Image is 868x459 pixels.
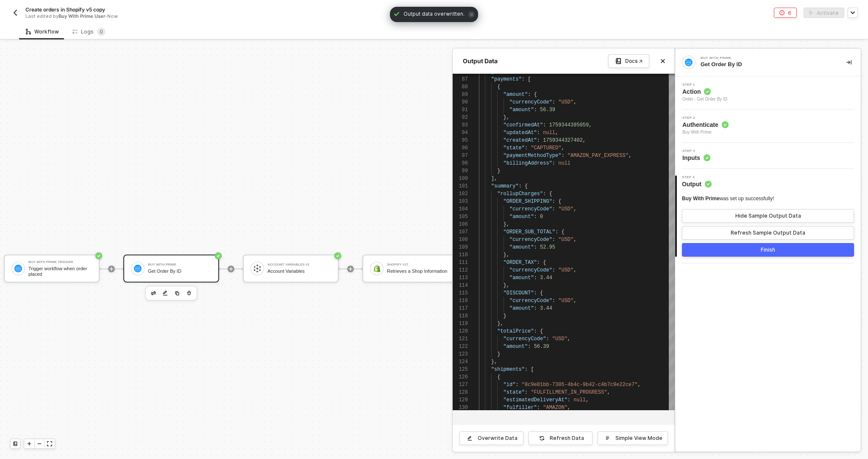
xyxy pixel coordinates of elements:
[846,60,851,65] span: icon-collapse-right
[453,373,468,381] div: 126
[468,11,475,18] span: icon-close
[497,191,543,197] span: "rollupCharges"
[682,149,710,153] span: Step 3
[561,229,564,235] span: {
[543,130,555,136] span: null
[534,214,537,220] span: :
[453,167,468,175] div: 99
[491,367,525,372] span: "shipments"
[682,196,720,202] span: Buy With Prime
[453,236,468,243] div: 108
[504,145,525,151] span: "state"
[453,320,468,327] div: 119
[453,83,468,91] div: 88
[453,198,468,205] div: 103
[531,145,561,151] span: "CAPTURED"
[573,99,576,105] span: ,
[804,8,844,18] button: activateActivate
[453,121,468,129] div: 93
[453,343,468,350] div: 122
[459,57,501,65] div: Output Data
[522,76,525,82] span: :
[534,328,537,334] span: :
[543,405,568,411] span: "AMAZON"
[528,92,531,98] span: :
[453,228,468,236] div: 107
[504,405,537,411] span: "fulfiller"
[568,405,570,411] span: ,
[558,99,573,105] span: "USD"
[543,137,583,143] span: 1759344327402
[453,266,468,274] div: 112
[607,389,610,395] span: ,
[497,84,500,90] span: {
[453,160,468,167] div: 98
[552,336,568,342] span: "USD"
[47,441,52,446] span: icon-expand
[682,129,729,136] span: Buy With Prime
[509,237,552,243] span: "currencyCode"
[453,213,468,221] div: 105
[10,8,20,18] button: back
[504,290,534,296] span: "DISCOUNT"
[25,13,415,20] div: Last edited by - Now
[682,154,710,162] span: Inputs
[589,122,592,128] span: ,
[453,137,468,144] div: 95
[552,199,555,204] span: :
[682,116,729,120] span: Step 2
[453,366,468,373] div: 125
[568,397,570,403] span: :
[504,283,509,288] span: },
[537,405,540,411] span: :
[534,305,537,311] span: :
[534,344,549,350] span: 56.39
[558,206,573,212] span: "USD"
[504,260,537,266] span: "ORDER_TAX"
[788,9,791,17] div: 6
[504,382,516,388] span: "id"
[558,199,561,204] span: {
[552,206,555,212] span: :
[453,274,468,282] div: 113
[504,313,506,319] span: }
[525,389,528,395] span: :
[97,28,106,36] sup: 0
[453,129,468,137] div: 94
[701,61,833,68] div: Get Order By ID
[504,160,552,166] span: "billingAddress"
[453,243,468,251] div: 109
[393,11,400,17] span: icon-check
[675,83,861,103] div: Step 1Action Order - Get Order By ID
[58,13,105,19] span: Buy With Prime User
[761,246,775,253] div: Finish
[491,76,522,82] span: "payments"
[552,298,555,304] span: :
[504,229,555,235] span: "ORDER_SUB_TOTAL"
[453,389,468,396] div: 128
[504,336,546,342] span: "currencyCode"
[453,251,468,259] div: 110
[504,397,568,403] span: "estimatedDeliveryAt"
[504,137,537,143] span: "createdAt"
[543,191,546,197] span: :
[537,137,540,143] span: :
[682,83,727,87] span: Step 1
[537,130,540,136] span: :
[682,87,727,96] span: Action
[675,176,861,257] div: Step 4Output Buy With Primewas set up successfully!Hide Sample Output DataRefresh Sample Output D...
[509,305,534,311] span: "amount"
[497,321,503,327] span: },
[453,312,468,320] div: 118
[453,152,468,160] div: 97
[682,209,854,223] button: Hide Sample Output Data
[561,153,564,159] span: :
[543,260,546,266] span: {
[540,290,543,296] span: {
[453,335,468,343] div: 121
[497,168,500,174] span: }
[453,175,468,182] div: 100
[660,59,665,64] span: icon-close
[497,374,500,380] span: {
[529,431,593,445] button: Refresh Data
